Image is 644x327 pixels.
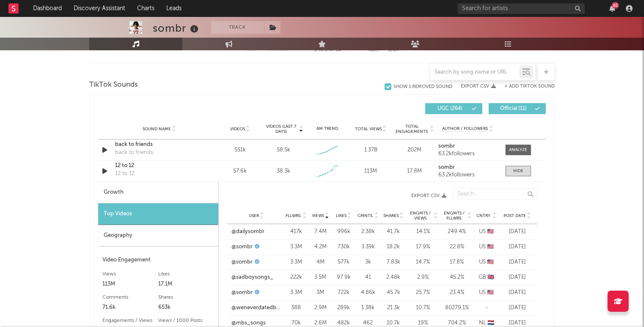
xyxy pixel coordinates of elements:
div: 996k [334,228,353,236]
div: Top Videos [98,203,218,225]
div: 4.86k [358,289,379,297]
div: 17.9 % [408,243,438,251]
span: Total Views [355,126,382,132]
span: 🇺🇸 [487,229,494,234]
span: of [329,48,334,52]
div: 2.38k [358,228,379,236]
span: Sound Name [143,126,171,132]
span: User [249,213,259,218]
div: 17.1M [158,279,214,289]
button: Export CSV [461,84,496,89]
div: sombr [153,21,201,35]
div: 1.38k [358,304,379,312]
div: 653k [158,302,214,313]
span: Engmts / Fllwrs. [442,211,467,221]
div: Comments [102,292,158,302]
a: @sadboysongs_ [231,273,273,282]
div: Views [102,269,158,279]
div: 7.83k [383,258,404,267]
div: 45.7k [383,289,404,297]
input: Search by song name or URL [430,69,520,76]
input: Search for artists [458,3,585,14]
span: UGC ( 264 ) [431,106,470,111]
div: 41.7k [383,228,404,236]
span: Shares [383,213,399,218]
button: Export CSV [236,193,446,198]
div: 57.6k [220,167,260,176]
div: 23.4 % [442,289,472,297]
a: sombr [438,143,497,149]
div: 10.7 % [408,304,438,312]
a: @weneverdatedbutididcry [231,304,281,312]
div: 3M [311,289,330,297]
span: Post Date [504,213,526,218]
div: 6M Trend [308,126,347,132]
a: @sombr [231,258,253,267]
input: Search... [453,188,537,200]
div: 17.8 % [442,258,472,267]
div: 113M [351,167,391,176]
div: 80279.1 % [442,304,472,312]
div: 38.3k [277,167,290,176]
button: UGC(264) [425,103,482,114]
span: Author / Followers [442,126,488,132]
a: back to friends [115,140,204,149]
div: 2.9 % [408,273,438,282]
span: to [318,48,323,52]
span: Official ( 11 ) [494,106,533,111]
div: [DATE] [501,289,533,297]
span: 🇺🇸 [487,244,494,250]
div: Views / 1000 Posts [158,316,214,326]
button: + Add TikTok Sound [496,84,555,89]
strong: sombr [438,143,455,149]
div: 722k [334,289,353,297]
button: Track [211,21,264,34]
div: 12 to 12 [115,170,135,178]
span: 🇺🇸 [487,290,494,295]
div: 1.37B [351,146,391,154]
div: 3k [358,258,379,267]
div: 249.4 % [442,228,472,236]
div: [DATE] [501,258,533,267]
div: 3.3M [286,289,307,297]
div: 388 [286,304,307,312]
div: 41 [358,273,379,282]
div: Show 1 Removed Sound [394,84,452,90]
div: 3.3M [286,258,307,267]
button: Official(11) [489,103,546,114]
div: 4.2M [311,243,330,251]
div: 14.1 % [408,228,438,236]
span: Likes [336,213,347,218]
span: Cmnts. [358,213,374,218]
div: 2.48k [383,273,404,282]
button: 81 [609,5,615,12]
div: 202M [395,146,434,154]
div: 7.4M [311,228,330,236]
span: Engmts / Views [408,211,433,221]
div: 417k [286,228,307,236]
a: 12 to 12 [115,162,204,170]
div: US [476,289,497,297]
div: 14.7 % [408,258,438,267]
div: [DATE] [501,273,533,282]
div: 577k [334,258,353,267]
div: 81 [612,2,619,8]
div: 730k [334,243,353,251]
div: [DATE] [501,304,533,312]
div: 21.3k [383,304,404,312]
a: sombr [438,165,497,170]
span: Cntry. [476,213,492,218]
div: 289k [334,304,353,312]
div: 45.2 % [442,273,472,282]
div: 2.9M [311,304,330,312]
a: @sombr [231,243,253,251]
div: 3.3M [286,243,307,251]
div: 18.2k [383,243,404,251]
div: 71.6k [102,302,158,313]
div: 3.5M [311,273,330,282]
a: @sombr [231,289,253,297]
div: GB [476,273,497,282]
div: Engagements / Views [102,316,158,326]
div: 3.39k [358,243,379,251]
div: - [476,304,497,312]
